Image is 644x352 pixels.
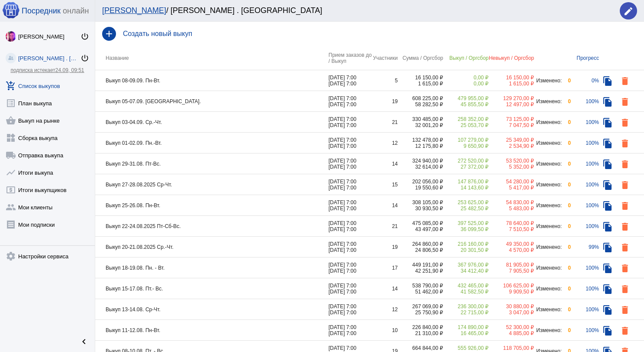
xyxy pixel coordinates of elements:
[443,205,489,212] div: 25 482,50 ₽
[398,116,443,122] div: 330 485,00 ₽
[95,112,328,133] td: Выкуп 03-04.09. Ср.-Чт.
[534,119,562,125] div: Изменено:
[372,46,398,70] th: Участники
[398,303,443,310] div: 267 069,00 ₽
[398,81,443,87] div: 1 615,00 ₽
[489,81,534,87] div: 1 615,00 ₽
[328,46,372,70] th: Прием заказов до / Выкуп
[80,32,89,41] mat-icon: power_settings_new
[620,117,630,128] mat-icon: delete
[534,161,562,167] div: Изменено:
[2,1,19,19] img: apple-icon-60x60.png
[398,226,443,232] div: 43 497,00 ₽
[571,320,599,341] td: 100%
[6,219,16,230] mat-icon: receipt
[443,289,489,295] div: 41 582,50 ₽
[571,70,599,91] td: 0%
[534,98,562,104] div: Изменено:
[562,78,571,84] div: 0
[443,268,489,274] div: 34 412,40 ₽
[398,345,443,351] div: 664 844,00 ₽
[443,241,489,247] div: 216 160,00 ₽
[443,122,489,128] div: 25 053,70 ₽
[489,143,534,149] div: 2 534,90 ₽
[602,76,613,86] mat-icon: file_copy
[571,133,599,153] td: 100%
[562,306,571,313] div: 0
[562,265,571,271] div: 0
[18,33,80,40] div: [PERSON_NAME]
[443,345,489,351] div: 555 926,00 ₽
[372,299,398,320] td: 12
[489,268,534,274] div: 7 905,50 ₽
[95,133,328,153] td: Выкуп 01-02.09. Пн.-Вт.
[489,262,534,268] div: 81 905,00 ₽
[443,179,489,185] div: 147 876,00 ₽
[328,299,372,320] td: [DATE] 7:00 [DATE] 7:00
[398,205,443,212] div: 30 930,50 ₽
[562,119,571,125] div: 0
[398,158,443,164] div: 324 940,00 ₽
[102,6,166,15] a: [PERSON_NAME]
[328,278,372,299] td: [DATE] 7:00 [DATE] 7:00
[398,283,443,289] div: 538 790,00 ₽
[22,7,61,16] span: Посредник
[562,244,571,250] div: 0
[443,283,489,289] div: 432 465,00 ₽
[489,75,534,81] div: 16 150,00 ₽
[398,75,443,81] div: 16 150,00 ₽
[398,46,443,70] th: Сумма / Оргсбор
[620,222,630,232] mat-icon: delete
[398,241,443,247] div: 264 860,00 ₽
[6,53,16,63] img: community_200.png
[489,330,534,336] div: 4 885,00 ₽
[443,143,489,149] div: 9 650,90 ₽
[372,112,398,133] td: 21
[398,310,443,316] div: 25 750,90 ₽
[398,137,443,143] div: 132 478,00 ₽
[562,140,571,146] div: 0
[562,98,571,104] div: 0
[534,223,562,229] div: Изменено:
[443,75,489,81] div: 0,00 ₽
[328,112,372,133] td: [DATE] 7:00 [DATE] 7:00
[443,137,489,143] div: 107 279,00 ₽
[571,46,599,70] th: Прогресс
[6,133,16,143] mat-icon: widgets
[443,262,489,268] div: 367 976,00 ₽
[328,237,372,257] td: [DATE] 7:00 [DATE] 7:00
[372,257,398,278] td: 17
[571,257,599,278] td: 100%
[95,91,328,112] td: Выкуп 05-07.09. [GEOGRAPHIC_DATA].
[489,247,534,253] div: 4 570,00 ₽
[328,174,372,195] td: [DATE] 7:00 [DATE] 7:00
[489,122,534,128] div: 7 047,50 ₽
[602,263,613,274] mat-icon: file_copy
[562,223,571,229] div: 0
[534,327,562,333] div: Изменено:
[372,237,398,257] td: 19
[571,278,599,299] td: 100%
[489,185,534,191] div: 5 417,00 ₽
[489,164,534,170] div: 5 352,00 ₽
[328,257,372,278] td: [DATE] 7:00 [DATE] 7:00
[489,158,534,164] div: 53 520,00 ₽
[443,81,489,87] div: 0,00 ₽
[602,222,613,232] mat-icon: file_copy
[443,46,489,70] th: Выкуп / Оргсбор
[443,310,489,316] div: 22 715,00 ₽
[10,67,84,73] a: подписка истекает24.09, 09:51
[443,330,489,336] div: 16 465,00 ₽
[398,179,443,185] div: 202 056,00 ₽
[79,336,89,347] mat-icon: chevron_left
[443,164,489,170] div: 27 372,00 ₽
[623,6,634,16] mat-icon: edit
[95,195,328,216] td: Выкуп 25-26.08. Пн-Вт.
[398,324,443,330] div: 226 840,00 ₽
[443,185,489,191] div: 14 143,60 ₽
[372,70,398,91] td: 5
[562,327,571,333] div: 0
[95,320,328,341] td: Выкуп 11-12.08. Пн-Вт.
[534,306,562,313] div: Изменено:
[63,7,89,16] span: онлайн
